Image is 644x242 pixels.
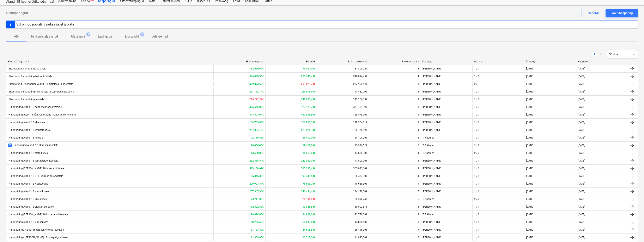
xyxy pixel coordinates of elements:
[474,228,479,231] div: 1 / 1
[421,234,472,241] div: [PERSON_NAME]
[301,159,315,162] b: 243 050,00€
[421,219,472,225] div: [PERSON_NAME]
[249,167,264,170] b: 513 108,67€
[317,196,369,202] div: 22 390,74€
[526,221,533,224] div: [DATE]
[418,182,419,185] div: 9
[578,198,585,201] div: [DATE]
[8,136,43,139] div: Hinnapäring Aiandi 18 liftidele
[474,67,479,70] div: 1 / 1
[526,236,533,239] div: [DATE]
[317,104,369,110] div: 371 169,99€
[303,228,315,231] b: 44 506,80€
[421,196,472,202] div: T. Räämet
[474,236,479,239] div: 1 / 1
[8,190,49,193] div: Hinnapäring Aiandi 18 viimistlusele
[8,175,63,178] div: Hinnapäring Aiandi 18 2 - 8. korruse põrandatele
[251,136,264,139] b: 72 739,45€
[582,9,604,17] button: Ekspordi
[578,106,585,108] div: [DATE]
[418,90,419,93] div: 4
[474,121,479,124] div: 1 / 1
[8,113,77,116] div: Hinnapäring tugev- ja nõrkvoolutööde Aiandi 18 korterelamu
[474,167,479,170] div: 1 / 1
[578,144,585,147] div: [DATE]
[303,213,315,216] b: 26 928,00€
[421,150,472,156] div: T. Räämet
[585,52,590,57] a: Previous page
[8,98,44,101] div: Sisestatud hinnapäring terasele
[578,60,626,63] div: Kuupäev
[526,144,533,147] div: [DATE]
[317,157,369,164] div: 177 800,00€
[526,106,533,108] div: [DATE]
[152,34,168,39] p: Arhiveeritud
[301,113,315,116] b: 467 536,80€
[421,173,472,179] div: [PERSON_NAME]
[623,222,644,242] iframe: Chat Widget
[474,190,479,193] div: 1 / 1
[474,144,479,147] div: 2 / 2
[526,60,575,63] div: Tähtaeg
[599,52,603,57] a: Next page
[249,90,264,93] b: 217 112,17€
[317,73,369,80] div: 940 094,45€
[317,180,369,187] div: 149 688,30€
[474,205,479,208] div: 1 / 1
[301,83,315,85] b: 261 021,79€
[526,213,533,216] div: [DATE]
[317,188,369,195] div: 234 120,00€
[301,75,315,78] b: 976 745,49€
[578,152,585,154] div: [DATE]
[418,221,419,224] div: 3
[578,221,585,224] div: [DATE]
[474,213,479,216] div: 1 / 2
[317,134,369,141] div: 64 700,00€
[592,52,597,57] a: Page 1 is your current page
[578,167,585,170] div: [DATE]
[8,213,68,216] div: Hinnapäring [PERSON_NAME] 18 korterite välisustele
[422,60,471,63] div: Kasutaja
[474,90,479,93] div: 1 / 1
[317,219,369,225] div: 14 808,60€
[6,11,28,16] span: Hinnapäringud
[526,113,533,116] div: [DATE]
[317,88,369,95] div: 43 482,00€
[8,182,48,185] div: Hinnapäring Aiandi 18 kipsitöödele
[301,121,315,124] b: 166 021,30€
[578,98,585,101] div: [DATE]
[578,90,585,93] div: [DATE]
[526,98,533,101] div: [DATE]
[418,213,419,216] div: 3
[526,83,533,85] div: [DATE]
[8,121,45,124] div: Hinnapäring Aiandi 18 akendele
[578,121,585,124] div: [DATE]
[249,205,264,208] b: 112 822,82€
[98,34,112,39] p: Lepinguga
[421,65,472,72] div: [PERSON_NAME]
[474,75,479,78] div: 1 / 1
[526,228,533,231] div: [DATE]
[526,159,533,162] div: [DATE]
[303,144,315,147] b: 19 467,00€
[303,221,315,224] b: 64 093,00€
[317,81,369,87] div: 273 902,44€
[474,159,479,162] div: 1 / 1
[474,98,479,101] div: 1 / 1
[606,9,638,17] button: Loo hinnapäring
[578,113,585,116] div: [DATE]
[610,10,633,16] div: Loo hinnapäring
[317,226,369,233] div: 36 415,00€
[301,129,315,131] b: 221 525,10€
[8,75,52,78] div: Sisestatud hinnapäring betoonitöödele
[578,159,585,162] div: [DATE]
[421,142,472,149] div: T. Räämet
[249,182,264,185] b: 209 923,37€
[418,205,419,208] div: 8
[474,221,479,224] div: 1 / 1
[526,129,533,131] div: [DATE]
[140,32,144,36] span: 1
[474,106,479,108] div: 1 / 1
[421,188,472,195] div: [PERSON_NAME]
[251,221,264,224] b: 60 786,65€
